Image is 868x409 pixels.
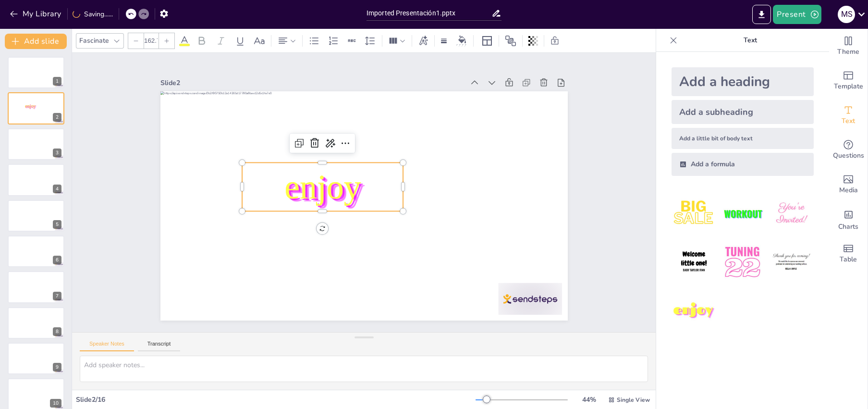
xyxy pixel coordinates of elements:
[8,307,64,339] div: 8
[838,5,855,24] button: M S
[138,341,181,351] button: Transcript
[25,103,36,108] span: enjoy
[829,167,868,202] div: Add images, graphics, shapes or video
[53,292,61,300] div: 7
[8,343,64,374] div: 9
[8,200,64,232] div: 5
[8,57,64,88] div: 1
[53,363,61,372] div: 9
[76,395,476,404] div: Slide 2 / 16
[8,128,64,160] div: 3
[829,202,868,236] div: Add charts and graphs
[327,109,387,194] span: enjoy
[773,5,821,24] button: Present
[8,235,64,267] div: 6
[8,92,64,124] div: 2
[720,191,765,236] img: 2.jpeg
[53,113,61,122] div: 2
[479,33,495,49] div: Layout
[829,29,868,63] div: Change the overall theme
[672,67,814,96] div: Add a heading
[829,236,868,271] div: Add a table
[838,6,855,23] div: M S
[681,29,819,52] p: Text
[53,220,61,229] div: 5
[840,254,857,265] span: Table
[455,36,469,46] div: Background color
[829,63,868,98] div: Add ready made slides
[53,149,61,157] div: 3
[672,100,814,124] div: Add a subheading
[672,289,716,334] img: 7.jpeg
[834,81,863,92] span: Template
[672,191,716,236] img: 1.jpeg
[505,35,516,47] span: Position
[838,222,858,232] span: Charts
[833,150,864,161] span: Questions
[386,33,408,49] div: Column Count
[8,271,64,303] div: 7
[837,47,859,57] span: Theme
[53,256,61,264] div: 6
[842,116,855,126] span: Text
[7,6,65,22] button: My Library
[367,6,491,20] input: Insert title
[769,191,814,236] img: 3.jpeg
[53,77,61,86] div: 1
[577,395,600,404] div: 44 %
[839,185,858,196] span: Media
[53,327,61,336] div: 8
[416,33,430,49] div: Text effects
[617,396,650,404] span: Single View
[829,133,868,167] div: Get real-time input from your audience
[829,98,868,133] div: Add text boxes
[73,10,113,19] div: Saving......
[672,240,716,285] img: 4.jpeg
[752,5,771,24] button: Export to PowerPoint
[672,153,814,176] div: Add a formula
[8,164,64,196] div: 4
[720,240,765,285] img: 5.jpeg
[80,341,134,351] button: Speaker Notes
[77,34,111,47] div: Fascinate
[439,33,449,49] div: Border settings
[672,128,814,149] div: Add a little bit of body text
[5,34,67,49] button: Add slide
[50,399,61,408] div: 10
[53,185,61,193] div: 4
[769,240,814,285] img: 6.jpeg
